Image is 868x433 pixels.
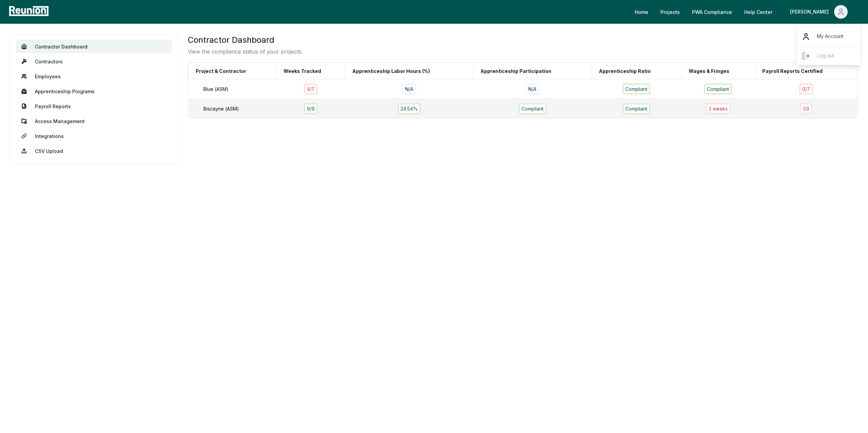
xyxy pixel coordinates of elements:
[687,5,737,19] a: PWA Compliance
[687,64,731,78] button: Wages & Fringes
[402,83,416,95] div: N/A
[16,55,172,68] a: Contractors
[706,103,731,114] div: 3 week s
[817,52,834,60] p: Log out
[16,84,172,98] a: Apprenticeship Programs
[629,5,654,19] a: Home
[799,83,813,95] div: 0 / 7
[351,64,431,78] button: Apprenticeship Labor Hours (%)
[525,83,539,95] div: N/A
[16,70,172,83] a: Employees
[188,47,303,56] p: View the compliance status of your projects.
[796,27,862,68] div: [PERSON_NAME]
[282,64,322,78] button: Weeks Tracked
[790,5,831,19] div: [PERSON_NAME]
[203,105,283,112] div: Biscayne (ASM)
[739,5,778,19] a: Help Center
[629,5,861,19] nav: Main
[817,33,843,41] p: My Account
[518,103,547,114] div: Compliant
[16,144,172,158] a: CSV Upload
[623,83,651,95] div: Compliant
[16,129,172,143] a: Integrations
[203,85,283,93] div: Blue (ASM)
[188,34,303,46] h3: Contractor Dashboard
[304,83,318,95] div: 4 / 7
[597,64,652,78] button: Apprenticeship Ratio
[785,5,853,19] button: [PERSON_NAME]
[800,103,812,114] div: 1 / 9
[398,103,421,114] div: 24.54%
[761,64,824,78] button: Payroll Reports Certified
[16,40,172,53] a: Contractor Dashboard
[623,103,651,114] div: Compliant
[16,114,172,128] a: Access Management
[479,64,553,78] button: Apprenticeship Participation
[304,103,318,114] div: 9 / 9
[16,99,172,113] a: Payroll Reports
[704,83,732,95] div: Compliant
[655,5,685,19] a: Projects
[194,64,248,78] button: Project & Contractor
